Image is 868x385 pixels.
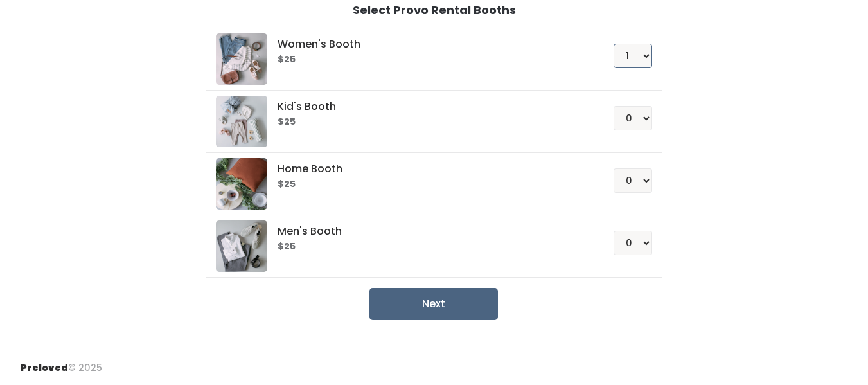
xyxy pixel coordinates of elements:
[21,351,102,375] div: © 2025
[278,117,583,127] h6: $25
[216,158,267,210] img: preloved logo
[278,242,583,252] h6: $25
[278,179,583,190] h6: $25
[278,101,583,112] h5: Kid's Booth
[216,96,267,147] img: preloved logo
[278,55,583,65] h6: $25
[353,4,516,17] h1: Select Provo Rental Booths
[278,163,583,175] h5: Home Booth
[278,226,583,237] h5: Men's Booth
[21,361,68,374] span: Preloved
[278,39,583,50] h5: Women's Booth
[216,220,267,272] img: preloved logo
[216,33,267,85] img: preloved logo
[369,288,498,320] button: Next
